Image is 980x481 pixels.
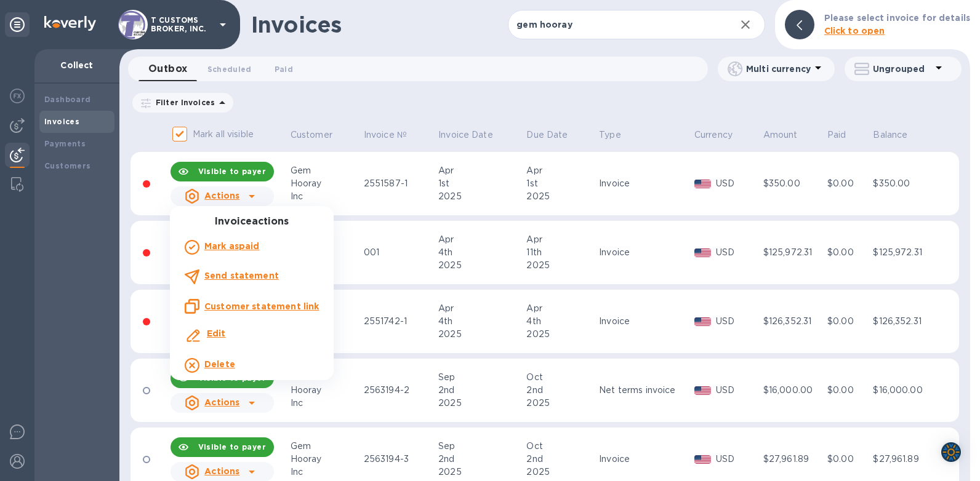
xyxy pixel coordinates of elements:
u: Customer statement link [204,301,319,311]
b: Edit [207,328,226,338]
b: Send statement [204,271,279,280]
b: Mark as paid [204,241,259,251]
h3: Invoice actions [170,216,334,228]
b: Delete [204,359,235,369]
